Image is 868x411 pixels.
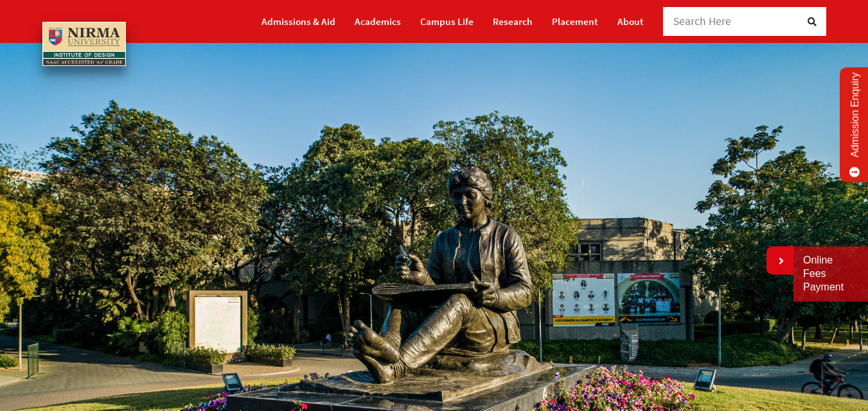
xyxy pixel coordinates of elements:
[355,10,401,33] a: Academics
[803,254,858,294] a: Online Fees Payment
[42,22,126,66] img: main_logo
[261,10,335,33] a: Admissions & Aid
[420,10,474,33] a: Campus Life
[552,10,598,33] a: Placement
[493,10,533,33] a: Research
[673,14,732,28] span: Search Here
[617,10,644,33] a: About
